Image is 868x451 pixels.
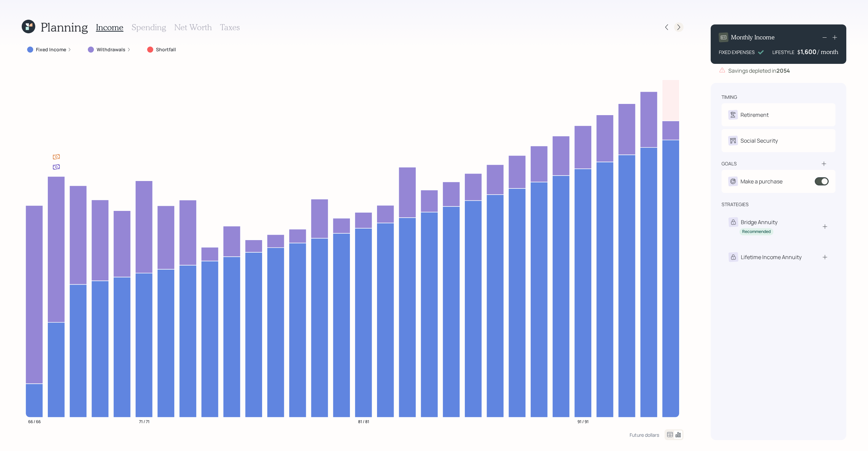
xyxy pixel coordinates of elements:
div: FIXED EXPENSES [719,49,755,56]
b: 2054 [776,67,790,74]
h3: Income [96,22,123,32]
div: Lifetime Income Annuity [741,253,802,261]
label: Shortfall [156,46,176,53]
div: Savings depleted in [728,67,790,75]
h3: Taxes [220,22,240,32]
div: LIFESTYLE [772,49,794,56]
div: Make a purchase [741,177,783,185]
tspan: 91 / 91 [577,418,589,424]
div: Social Security [741,137,778,145]
label: Withdrawals [97,46,125,53]
tspan: 81 / 81 [358,418,369,424]
h4: Monthly Income [731,34,775,41]
label: Fixed Income [36,46,66,53]
div: Retirement [741,111,769,119]
div: Future dollars [630,432,659,438]
tspan: 66 / 66 [28,418,41,424]
tspan: 71 / 71 [139,418,150,424]
div: Bridge Annuity [741,218,777,226]
h4: / month [817,48,838,56]
h1: Planning [41,20,88,34]
div: Recommended [742,229,771,235]
h3: Spending [132,22,166,32]
div: goals [722,160,737,167]
div: timing [722,94,737,101]
h4: $ [797,48,801,56]
div: strategies [722,201,749,208]
h3: Net Worth [174,22,212,32]
div: 1,600 [801,48,817,56]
